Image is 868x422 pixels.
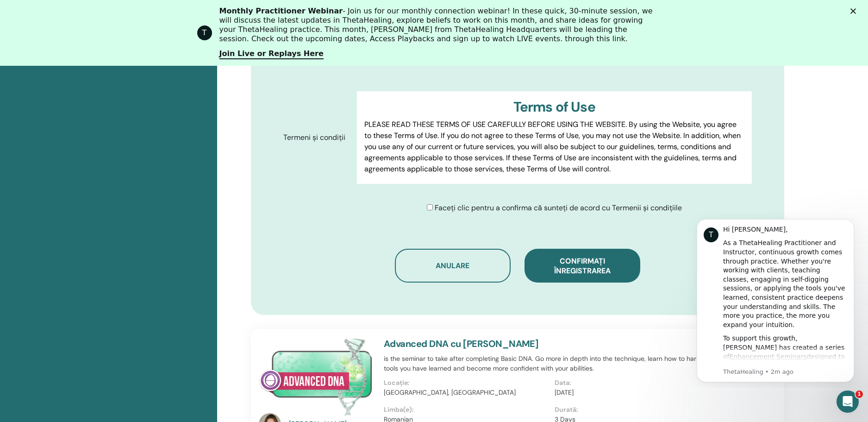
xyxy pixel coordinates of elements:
[554,256,611,276] span: Confirmați înregistrarea
[850,8,860,14] div: Close
[47,142,124,150] a: Enhancement Seminars
[555,378,720,388] p: Data:
[856,391,863,398] span: 1
[219,6,656,44] div: - Join us for our monthly connection webinar! In these quick, 30-minute session, we will discuss ...
[525,249,640,283] button: Confirmați înregistrarea
[384,388,549,397] p: [GEOGRAPHIC_DATA], [GEOGRAPHIC_DATA]
[364,182,744,315] p: Lor IpsumDolorsi.ame Cons adipisci elits do eiusm tem incid, utl etdol, magnaali eni adminimve qu...
[837,391,859,413] iframe: Intercom live chat
[219,6,343,15] b: Monthly Practitioner Webinar
[384,405,549,415] p: Limba(e):
[40,123,164,223] div: To support this growth, [PERSON_NAME] has created a series of designed to help you refine your kn...
[40,157,164,165] p: Message from ThetaHealing, sent 2m ago
[219,49,324,59] a: Join Live or Replays Here
[555,405,720,415] p: Durată:
[384,338,539,350] a: Advanced DNA cu [PERSON_NAME]
[364,99,744,115] h3: Terms of Use
[364,119,744,175] p: PLEASE READ THESE TERMS OF USE CAREFULLY BEFORE USING THE WEBSITE. By using the Website, you agre...
[555,388,720,397] p: [DATE]
[436,261,469,271] span: Anulare
[197,25,212,40] div: Profile image for ThetaHealing
[384,354,725,373] p: is the seminar to take after completing Basic DNA. Go more in depth into the technique, learn how...
[276,129,357,146] label: Termeni și condiții
[384,378,549,388] p: Locație:
[395,249,511,283] button: Anulare
[683,211,868,388] iframe: Intercom notifications message
[259,338,373,416] img: Advanced DNA
[435,203,682,213] span: Faceți clic pentru a confirma că sunteți de acord cu Termenii și condițiile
